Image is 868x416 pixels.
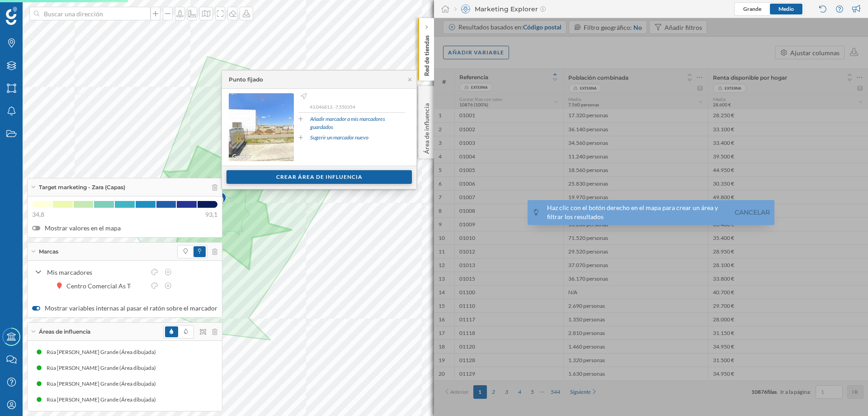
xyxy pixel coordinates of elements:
[18,6,50,14] span: Soporte
[39,183,125,191] span: Target marketing - Zara (Capas)
[229,93,294,161] img: streetview
[743,5,761,12] span: Grande
[205,210,217,219] span: 93,1
[47,268,146,277] div: Mis marcadores
[32,304,217,313] label: Mostrar variables internas al pasar el ratón sobre el marcador
[732,207,772,218] a: Cancelar
[310,115,405,131] a: Añadir marcador a mis marcadores guardados
[229,76,263,84] div: Punto fijado
[547,203,728,221] div: Haz clic con el botón derecho en el mapa para crear un área y filtrar los resultados
[778,5,794,12] span: Medio
[47,363,160,373] div: Rúa [PERSON_NAME] Grande (Área dibujada)
[310,104,405,110] p: 43,046813, -7,550354
[310,134,368,142] a: Sugerir un marcador nuevo
[454,5,546,14] div: Marketing Explorer
[47,395,160,404] div: Rúa [PERSON_NAME] Grande (Área dibujada)
[32,210,44,219] span: 34,8
[422,100,431,154] p: Área de influencia
[422,32,431,76] p: Red de tiendas
[47,379,160,388] div: Rúa [PERSON_NAME] Grande (Área dibujada)
[461,5,470,14] img: explorer.svg
[32,224,217,233] label: Mostrar valores en el mapa
[47,348,160,357] div: Rúa [PERSON_NAME] Grande (Área dibujada)
[6,7,17,25] img: Geoblink Logo
[39,328,90,336] span: Áreas de influencia
[66,281,152,291] div: Centro Comercial As Termas
[39,248,58,256] span: Marcas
